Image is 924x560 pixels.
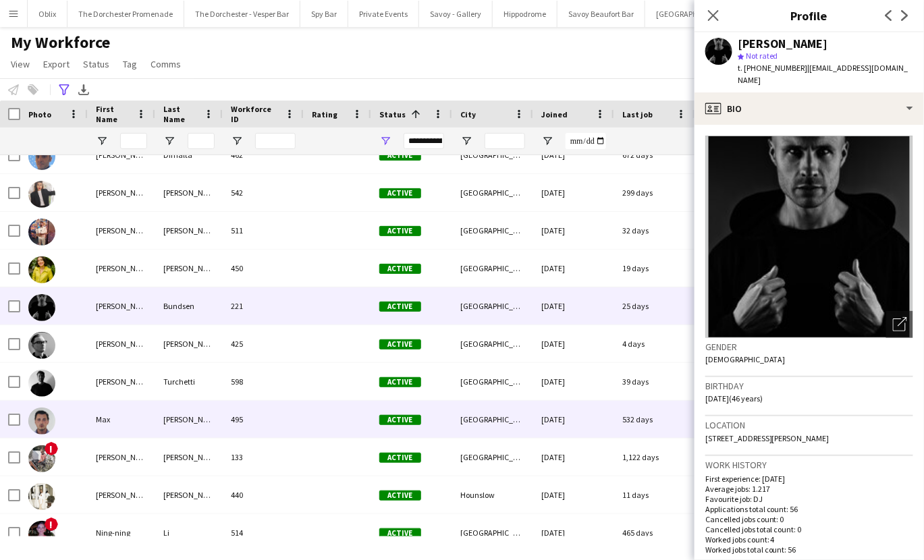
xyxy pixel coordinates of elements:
[533,514,614,551] div: [DATE]
[452,136,533,173] div: [GEOGRAPHIC_DATA]
[223,514,304,551] div: 514
[705,419,913,431] h3: Location
[614,476,695,513] div: 11 days
[705,433,830,443] span: [STREET_ADDRESS][PERSON_NAME]
[88,514,155,551] div: Ning-ning
[155,514,223,551] div: Li
[379,226,421,236] span: Active
[28,483,55,510] img: Natasha Joseph
[45,442,58,455] span: !
[11,32,110,53] span: My Workforce
[541,109,568,119] span: Joined
[155,401,223,438] div: [PERSON_NAME]
[460,109,476,119] span: City
[452,212,533,249] div: [GEOGRAPHIC_DATA]
[88,476,155,513] div: [PERSON_NAME]
[705,380,913,392] h3: Birthday
[379,264,421,274] span: Active
[88,136,155,173] div: [PERSON_NAME]
[28,294,55,321] img: Martin Bundsen
[83,58,109,70] span: Status
[705,354,786,364] span: [DEMOGRAPHIC_DATA]
[184,1,300,27] button: The Dorchester - Vesper Bar
[452,476,533,513] div: Hounslow
[223,287,304,325] div: 221
[452,363,533,400] div: [GEOGRAPHIC_DATA]
[614,363,695,400] div: 39 days
[88,174,155,211] div: [PERSON_NAME]
[163,135,175,147] button: Open Filter Menu
[533,439,614,476] div: [DATE]
[188,133,215,149] input: Last Name Filter Input
[223,401,304,438] div: 495
[533,250,614,287] div: [DATE]
[28,143,55,170] img: Luca Dimalta
[705,484,913,494] p: Average jobs: 1.217
[155,136,223,173] div: Dimalta
[155,212,223,249] div: [PERSON_NAME]
[705,534,913,544] p: Worked jobs count: 4
[645,1,742,27] button: [GEOGRAPHIC_DATA]
[88,250,155,287] div: [PERSON_NAME]
[886,311,913,338] div: Open photos pop-in
[614,514,695,551] div: 465 days
[566,133,606,149] input: Joined Filter Input
[379,377,421,387] span: Active
[533,212,614,249] div: [DATE]
[705,341,913,353] h3: Gender
[223,363,304,400] div: 598
[705,514,913,524] p: Cancelled jobs count: 0
[96,104,131,124] span: First Name
[155,439,223,476] div: [PERSON_NAME]
[117,55,142,73] a: Tag
[705,494,913,504] p: Favourite job: DJ
[379,302,421,312] span: Active
[738,38,828,50] div: [PERSON_NAME]
[151,58,181,70] span: Comms
[614,212,695,249] div: 32 days
[705,393,763,403] span: [DATE] (46 years)
[533,401,614,438] div: [DATE]
[533,476,614,513] div: [DATE]
[379,150,421,161] span: Active
[78,55,115,73] a: Status
[223,212,304,249] div: 511
[88,363,155,400] div: [PERSON_NAME]
[88,325,155,362] div: [PERSON_NAME]
[231,104,279,124] span: Workforce ID
[379,415,421,425] span: Active
[622,109,653,119] span: Last job
[379,339,421,349] span: Active
[223,136,304,173] div: 462
[614,287,695,325] div: 25 days
[28,332,55,359] img: Matthew Hayman
[746,51,778,61] span: Not rated
[705,504,913,514] p: Applications total count: 56
[155,174,223,211] div: [PERSON_NAME]
[614,401,695,438] div: 532 days
[379,135,391,147] button: Open Filter Menu
[28,408,55,435] img: Max De Tommaso
[88,439,155,476] div: [PERSON_NAME]
[614,174,695,211] div: 299 days
[45,517,58,531] span: !
[155,476,223,513] div: [PERSON_NAME]
[485,133,525,149] input: City Filter Input
[452,401,533,438] div: [GEOGRAPHIC_DATA]
[705,524,913,534] p: Cancelled jobs total count: 0
[28,1,67,27] button: Oblix
[28,445,55,472] img: Megan Fernandez
[738,63,808,73] span: t. [PHONE_NUMBER]
[452,287,533,325] div: [GEOGRAPHIC_DATA]
[452,514,533,551] div: [GEOGRAPHIC_DATA]
[255,133,296,149] input: Workforce ID Filter Input
[379,491,421,501] span: Active
[123,58,137,70] span: Tag
[379,109,406,119] span: Status
[705,544,913,555] p: Worked jobs total count: 56
[541,135,553,147] button: Open Filter Menu
[163,104,198,124] span: Last Name
[28,109,51,119] span: Photo
[452,250,533,287] div: [GEOGRAPHIC_DATA]
[460,135,472,147] button: Open Filter Menu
